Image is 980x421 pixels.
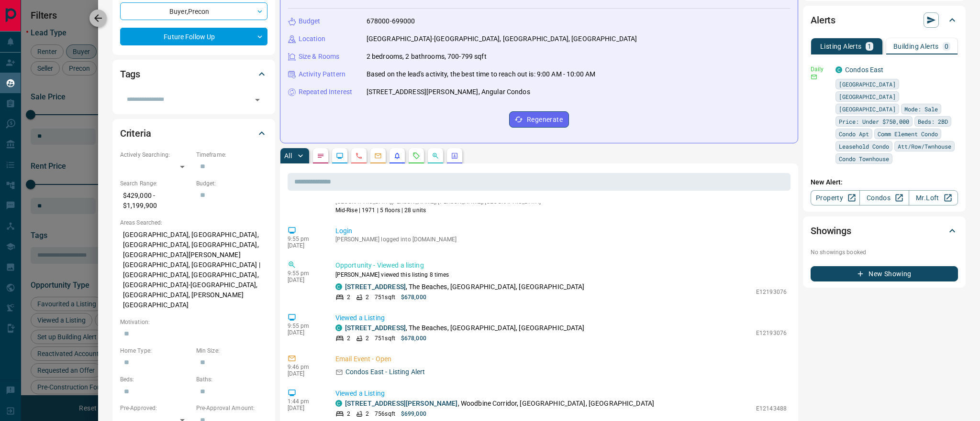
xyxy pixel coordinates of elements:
[120,179,191,188] p: Search Range:
[756,288,787,296] p: E12193076
[120,404,191,412] p: Pre-Approved:
[335,226,787,236] p: Login
[839,117,909,126] span: Price: Under $750,000
[335,236,787,243] p: [PERSON_NAME] logged into [DOMAIN_NAME]
[336,152,344,160] svg: Lead Browsing Activity
[367,34,637,44] p: [GEOGRAPHIC_DATA]-[GEOGRAPHIC_DATA], [GEOGRAPHIC_DATA], [GEOGRAPHIC_DATA]
[839,92,896,101] span: [GEOGRAPHIC_DATA]
[120,218,267,227] p: Areas Searched:
[120,2,267,20] div: Buyer , Precon
[375,334,395,343] p: 751 sqft
[335,324,342,331] div: condos.ca
[811,9,958,32] div: Alerts
[335,260,787,270] p: Opportunity - Viewed a listing
[839,141,889,151] span: Leasehold Condo
[288,277,321,283] p: [DATE]
[401,334,426,343] p: $678,000
[878,129,938,139] span: Comm Element Condo
[375,410,395,418] p: 756 sqft
[335,283,342,290] div: condos.ca
[401,293,426,302] p: $678,000
[835,66,842,73] div: condos.ca
[335,313,787,323] p: Viewed a Listing
[451,152,458,160] svg: Agent Actions
[367,87,530,97] p: [STREET_ADDRESS][PERSON_NAME], Angular Condos
[299,52,340,62] p: Size & Rooms
[811,177,958,187] p: New Alert:
[366,410,369,418] p: 2
[839,104,896,114] span: [GEOGRAPHIC_DATA]
[120,122,267,145] div: Criteria
[120,66,140,82] h2: Tags
[811,219,958,242] div: Showings
[945,43,948,50] p: 0
[401,410,426,418] p: $699,000
[756,404,787,413] p: E12143488
[317,152,324,160] svg: Notes
[335,400,342,407] div: condos.ca
[347,410,350,418] p: 2
[335,354,787,364] p: Email Event - Open
[918,117,948,126] span: Beds: 2BD
[120,375,191,384] p: Beds:
[811,266,958,281] button: New Showing
[196,375,267,384] p: Baths:
[120,126,151,141] h2: Criteria
[367,69,595,79] p: Based on the lead's activity, the best time to reach out is: 9:00 AM - 10:00 AM
[347,293,350,302] p: 2
[345,282,585,292] p: , The Beaches, [GEOGRAPHIC_DATA], [GEOGRAPHIC_DATA]
[366,334,369,343] p: 2
[345,399,458,407] a: [STREET_ADDRESS][PERSON_NAME]
[859,190,909,205] a: Condos
[393,152,401,160] svg: Listing Alerts
[288,242,321,249] p: [DATE]
[374,152,382,160] svg: Emails
[355,152,363,160] svg: Calls
[288,323,321,329] p: 9:55 pm
[345,399,654,409] p: , Woodbine Corridor, [GEOGRAPHIC_DATA], [GEOGRAPHIC_DATA]
[820,43,862,50] p: Listing Alerts
[120,227,267,313] p: [GEOGRAPHIC_DATA], [GEOGRAPHIC_DATA], [GEOGRAPHIC_DATA], [GEOGRAPHIC_DATA], [GEOGRAPHIC_DATA][PER...
[196,179,267,188] p: Budget:
[288,398,321,405] p: 1:44 pm
[288,370,321,377] p: [DATE]
[299,87,352,97] p: Repeated Interest
[335,270,787,279] p: [PERSON_NAME] viewed this listing 8 times
[811,190,860,205] a: Property
[367,16,415,26] p: 678000-699000
[120,346,191,355] p: Home Type:
[196,346,267,355] p: Min Size:
[288,364,321,370] p: 9:46 pm
[120,318,267,326] p: Motivation:
[811,223,851,238] h2: Showings
[375,293,395,302] p: 751 sqft
[811,74,817,80] svg: Email
[120,188,191,214] p: $429,000 - $1,199,900
[893,43,939,50] p: Building Alerts
[288,329,321,336] p: [DATE]
[288,270,321,277] p: 9:55 pm
[251,93,264,107] button: Open
[367,52,487,62] p: 2 bedrooms, 2 bathrooms, 700-799 sqft
[366,293,369,302] p: 2
[909,190,958,205] a: Mr.Loft
[299,34,325,44] p: Location
[120,28,267,45] div: Future Follow Up
[811,248,958,257] p: No showings booked
[839,154,889,163] span: Condo Townhouse
[868,43,871,50] p: 1
[811,65,830,74] p: Daily
[288,405,321,411] p: [DATE]
[196,404,267,412] p: Pre-Approval Amount:
[345,283,406,291] a: [STREET_ADDRESS]
[432,152,439,160] svg: Opportunities
[335,206,541,215] p: Mid-Rise | 1971 | 5 floors | 28 units
[898,141,951,151] span: Att/Row/Twnhouse
[284,152,292,159] p: All
[345,323,585,333] p: , The Beaches, [GEOGRAPHIC_DATA], [GEOGRAPHIC_DATA]
[904,104,938,114] span: Mode: Sale
[288,236,321,242] p: 9:55 pm
[196,151,267,159] p: Timeframe:
[412,152,420,160] svg: Requests
[845,66,883,74] a: Condos East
